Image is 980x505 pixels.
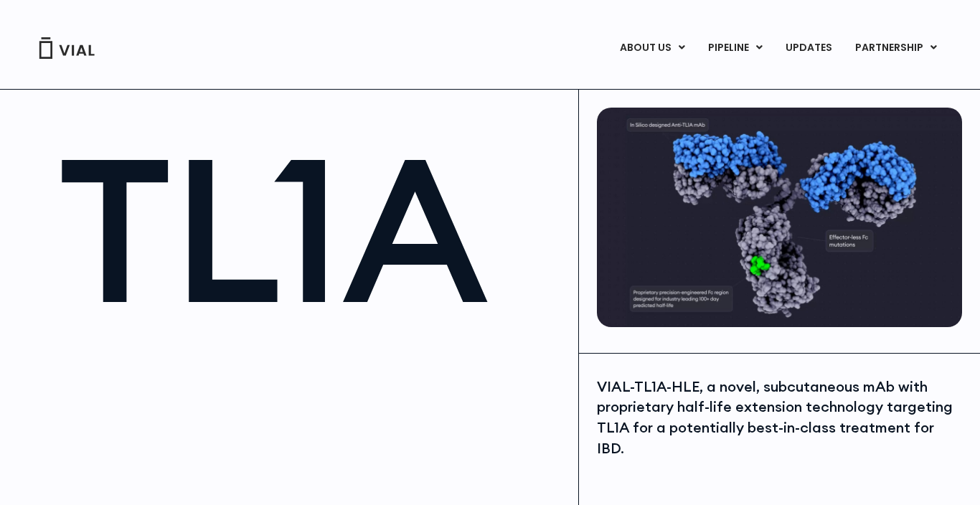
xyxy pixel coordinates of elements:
[58,129,564,329] h1: TL1A
[608,36,696,60] a: ABOUT USMenu Toggle
[844,36,948,60] a: PARTNERSHIPMenu Toggle
[697,36,773,60] a: PIPELINEMenu Toggle
[38,37,95,59] img: Vial Logo
[597,377,962,458] div: VIAL-TL1A-HLE, a novel, subcutaneous mAb with proprietary half-life extension technology targetin...
[774,36,843,60] a: UPDATES
[597,108,962,327] img: TL1A antibody diagram.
